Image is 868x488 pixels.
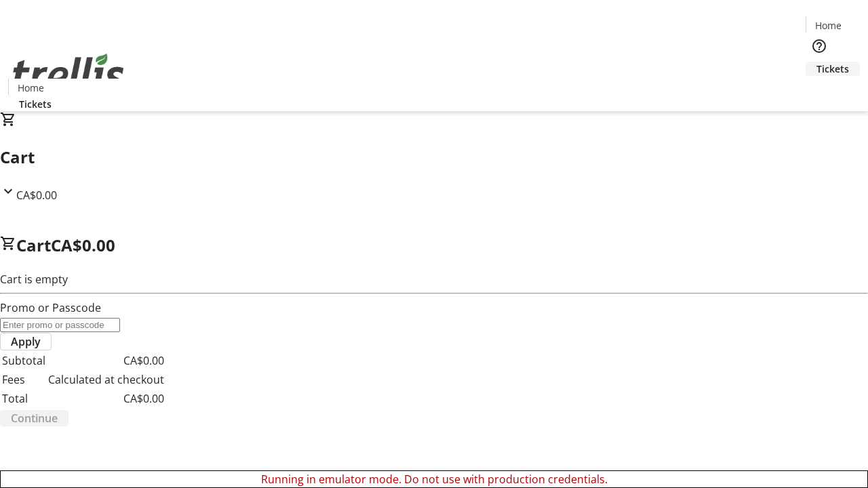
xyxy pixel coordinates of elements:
[8,97,62,111] a: Tickets
[18,81,44,95] span: Home
[1,371,46,388] td: Fees
[806,18,850,33] a: Home
[47,390,165,407] td: CA$0.00
[11,333,41,350] span: Apply
[815,18,842,33] span: Home
[8,39,129,106] img: Orient E2E Organization NbTDV5fhPV's Logo
[1,352,46,369] td: Subtotal
[806,62,860,76] a: Tickets
[19,97,52,111] span: Tickets
[806,76,833,103] button: Cart
[47,371,165,388] td: Calculated at checkout
[1,390,46,407] td: Total
[806,33,833,60] button: Help
[16,188,57,203] span: CA$0.00
[47,352,165,369] td: CA$0.00
[816,62,849,76] span: Tickets
[51,234,115,256] span: CA$0.00
[9,81,52,95] a: Home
